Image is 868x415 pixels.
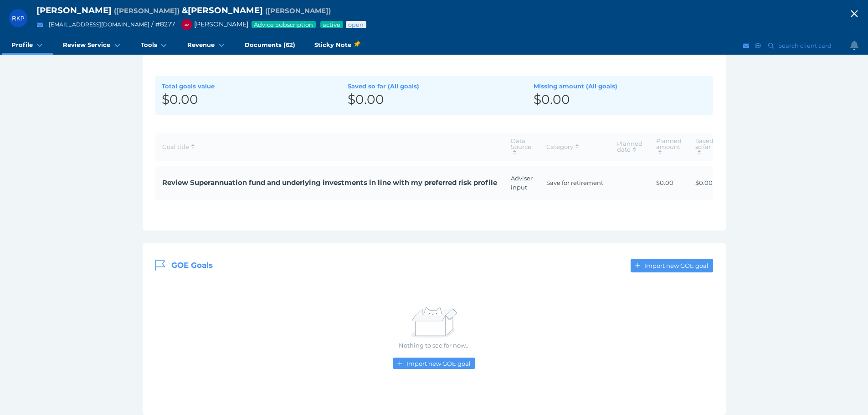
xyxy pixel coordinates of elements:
[63,41,110,49] span: Review Service
[688,133,720,161] th: Saved so far
[53,36,131,55] a: Review Service
[656,179,673,186] span: $0.00
[114,6,180,15] span: Preferred name
[253,21,314,28] span: Advice Subscription
[245,41,295,49] span: Documents (62)
[36,5,112,15] span: [PERSON_NAME]
[12,15,24,22] span: RKP
[185,23,190,27] span: JM
[742,40,751,51] button: Email
[695,179,713,186] span: $0.00
[162,90,335,109] div: $0.00
[405,360,475,367] span: Import new GOE goal
[322,21,341,28] span: Service package status: Active service agreement in place
[411,307,457,338] img: Nothing to see for now...
[162,178,497,188] span: Review Superannuation fund and underlying investments in line with my preferred risk profile
[34,19,46,31] button: Email
[265,6,331,15] span: Preferred name
[155,133,504,161] th: Goal title
[151,20,175,28] span: / # 8277
[348,82,419,90] span: Saved so far (All goals)
[764,40,836,51] button: Search client card
[534,82,617,90] span: Missing amount (All goals)
[141,41,157,49] span: Tools
[49,21,149,28] a: [EMAIL_ADDRESS][DOMAIN_NAME]
[9,9,27,27] div: Richard Keith Penney
[539,133,610,161] th: Category
[11,41,33,49] span: Profile
[162,82,215,90] span: Total goals value
[393,358,475,369] button: Import new GOE goal
[171,261,213,270] span: GOE Goals
[2,36,53,55] a: Profile
[178,36,235,55] a: Revenue
[181,19,192,30] div: Jonathon Martino
[642,262,713,269] span: Import new GOE goal
[776,42,836,49] span: Search client card
[504,133,539,161] th: Data Source
[348,21,365,28] span: Advice status: Review not yet booked in
[546,179,603,188] span: Save for retirement
[182,5,263,15] span: & [PERSON_NAME]
[649,133,688,161] th: Planned amount
[610,133,649,161] th: Planned date
[754,40,763,51] button: SMS
[511,174,533,191] span: Adviser input
[534,90,707,109] div: $0.00
[399,342,470,349] span: Nothing to see for now...
[631,259,713,272] button: Import new GOE goal
[235,36,305,55] a: Documents (62)
[348,90,521,109] div: $0.00
[314,40,360,50] span: Sticky Note
[177,20,248,28] span: [PERSON_NAME]
[187,41,215,49] span: Revenue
